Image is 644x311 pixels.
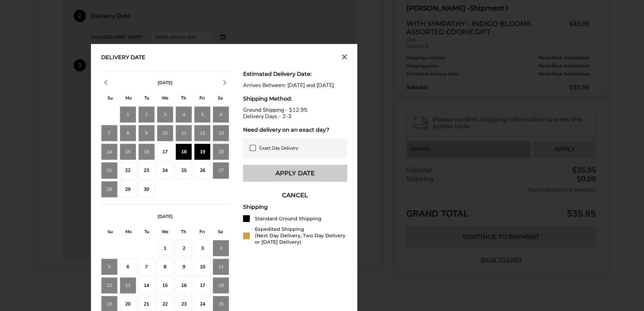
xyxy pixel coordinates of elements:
[119,227,138,238] div: M
[101,54,145,62] div: Delivery Date
[211,94,229,104] div: S
[155,80,175,86] button: [DATE]
[243,204,347,210] div: Shipping
[255,216,321,222] div: Standard Ground Shipping
[101,94,119,104] div: S
[243,82,347,89] div: Arrives Between: [DATE] and [DATE]
[174,227,193,238] div: T
[156,227,174,238] div: W
[101,227,119,238] div: S
[243,95,347,102] div: Shipping Method:
[243,187,347,204] button: CANCEL
[243,127,347,133] div: Need delivery on an exact day?
[211,227,229,238] div: S
[138,94,156,104] div: T
[193,227,211,238] div: F
[255,226,347,245] div: Expedited Shipping (Next Day Delivery, Two Day Delivery or [DATE] Delivery)
[174,94,193,104] div: T
[155,214,175,220] button: [DATE]
[243,71,347,77] div: Estimated Delivery Date:
[243,165,347,182] button: Apply Date
[243,107,347,120] div: Ground Shipping - $12.95 Delivery Days - 2-3
[259,145,298,151] span: Exact Day Delivery
[138,227,156,238] div: T
[119,94,138,104] div: M
[342,54,347,62] button: Close calendar
[193,94,211,104] div: F
[158,214,173,220] span: [DATE]
[156,94,174,104] div: W
[158,80,173,86] span: [DATE]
